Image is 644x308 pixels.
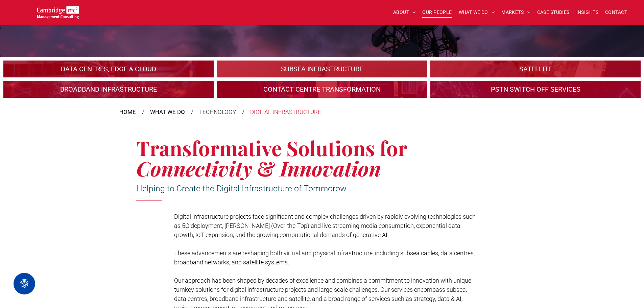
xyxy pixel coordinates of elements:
[534,7,573,18] a: CASE STUDIES
[573,7,602,18] a: INSIGHTS
[3,81,214,98] a: A crowd in silhouette at sunset, on a rise or lookout point
[390,7,419,18] a: ABOUT
[217,61,427,77] a: TECHNOLOGY > DIGITAL INFRASTRUCTURE > Subsea Infrastructure | Cambridge MC
[430,61,641,77] a: A large mall with arched glass roof
[419,7,455,18] a: OUR PEOPLE
[150,108,185,117] a: WHAT WE DO
[136,155,252,182] span: Connectivity
[136,184,347,193] span: Helping to Create the Digital Infrastructure of Tommorow
[602,7,630,18] a: CONTACT
[455,7,498,18] a: WHAT WE DO
[174,213,476,238] span: Digital infrastructure projects face significant and complex challenges driven by rapidly evolvin...
[3,61,214,77] a: An industrial plant
[119,108,136,117] a: HOME
[174,250,475,266] span: These advancements are reshaping both virtual and physical infrastructure, including subsea cable...
[199,108,236,117] div: TECHNOLOGY
[250,108,321,117] div: DIGITAL INFRASTRUCTURE
[430,81,641,98] a: TECHNOLOGY > DIGITAL INFRASTRUCTURE > PSTN Switch-Off Services | Cambridge MC
[257,155,275,182] span: &
[119,108,525,117] nav: Breadcrumbs
[37,6,79,19] img: Go to Homepage
[37,7,79,14] a: Your Business Transformed | Cambridge Management Consulting
[136,134,407,161] span: Transformative Solutions for
[498,7,533,18] a: MARKETS
[217,81,427,98] a: TECHNOLOGY > DIGITAL INFRASTRUCTURE > Contact Centre Transformation & Customer Satisfaction
[422,7,452,18] span: OUR PEOPLE
[280,155,381,182] span: Innovation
